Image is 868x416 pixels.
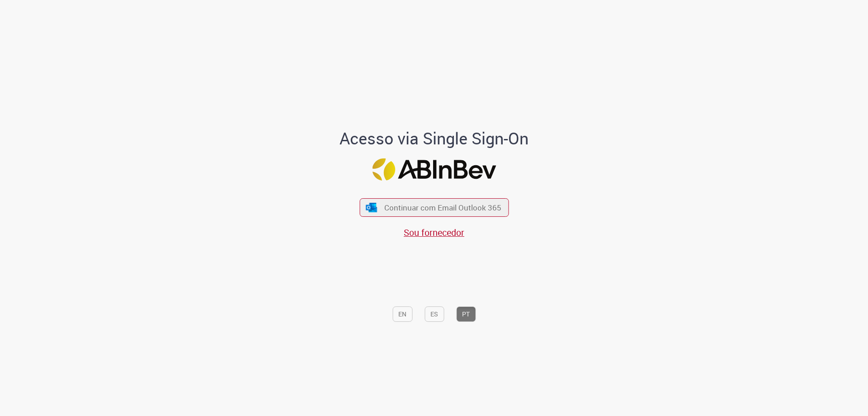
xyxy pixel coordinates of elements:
button: PT [456,306,476,322]
img: ícone Azure/Microsoft 360 [365,203,378,212]
h1: Acesso via Single Sign-On [309,129,560,148]
button: ícone Azure/Microsoft 360 Continuar com Email Outlook 365 [359,198,509,217]
img: Logo ABInBev [372,158,496,181]
button: ES [425,306,444,322]
span: Continuar com Email Outlook 365 [384,202,501,213]
a: Sou fornecedor [404,226,464,239]
button: EN [392,306,412,322]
